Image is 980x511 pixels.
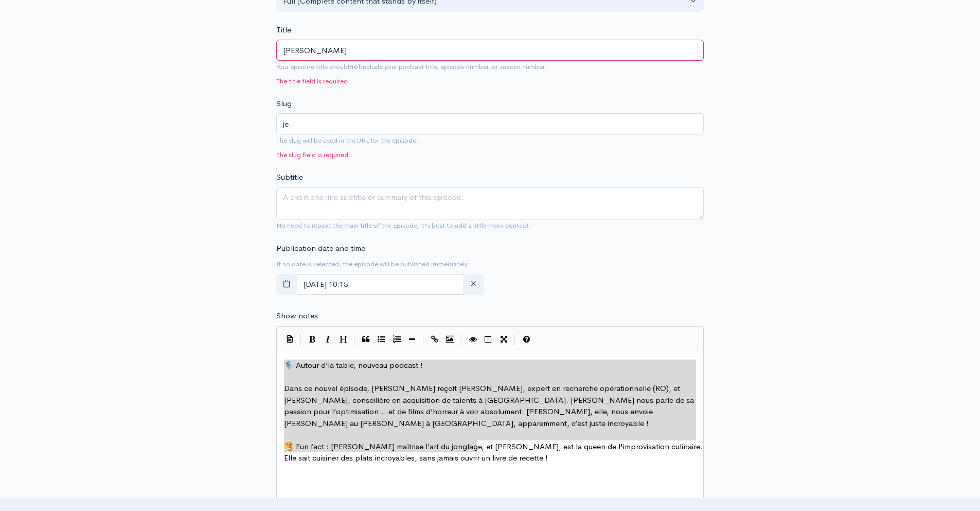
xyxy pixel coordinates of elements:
label: Slug [276,98,292,110]
i: | [300,334,301,346]
input: What is the episode's title? [276,40,704,61]
button: Create Link [427,332,442,347]
button: Numbered List [389,332,404,347]
span: The title field is required. [276,76,704,87]
button: Toggle Side by Side [480,332,496,347]
button: Quote [358,332,373,347]
button: clear [463,274,484,295]
label: Publication date and time [276,243,365,254]
i: | [423,334,424,346]
span: 🎙️ Autour d’la table, nouveau podcast ! [284,360,423,370]
i: | [354,334,355,346]
button: Toggle Preview [465,332,480,347]
label: Show notes [276,310,318,322]
button: Markdown Guide [519,332,534,347]
small: No need to repeat the main title of the episode, it's best to add a little more context. [276,221,531,230]
button: Bold [305,332,320,347]
button: Heading [335,332,351,347]
small: Your episode title should include your podcast title, episode number, or season number. [276,62,547,71]
input: title-of-episode [276,113,704,134]
strong: not [349,62,361,71]
button: Toggle Fullscreen [496,332,511,347]
button: Generic List [373,332,389,347]
label: Subtitle [276,172,303,183]
button: Insert Image [442,332,458,347]
button: Italic [320,332,335,347]
label: Title [276,24,291,36]
button: toggle [276,274,297,295]
small: The slug will be used in the URL for the episode. [276,136,418,145]
span: Dans ce nouvel épisode, [PERSON_NAME] reçoit [PERSON_NAME], expert en recherche opérationnelle (R... [284,383,696,428]
button: Insert Show Notes Template [282,331,297,347]
i: | [514,334,515,346]
span: The slug field is required. [276,150,704,160]
span: 🥞 Fun fact : [PERSON_NAME] maîtrise l’art du jonglage, et [PERSON_NAME], est la queen de l'improv... [284,441,705,463]
small: If no date is selected, the episode will be published immediately. [276,260,469,268]
i: | [461,334,462,346]
button: Insert Horizontal Line [404,332,420,347]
